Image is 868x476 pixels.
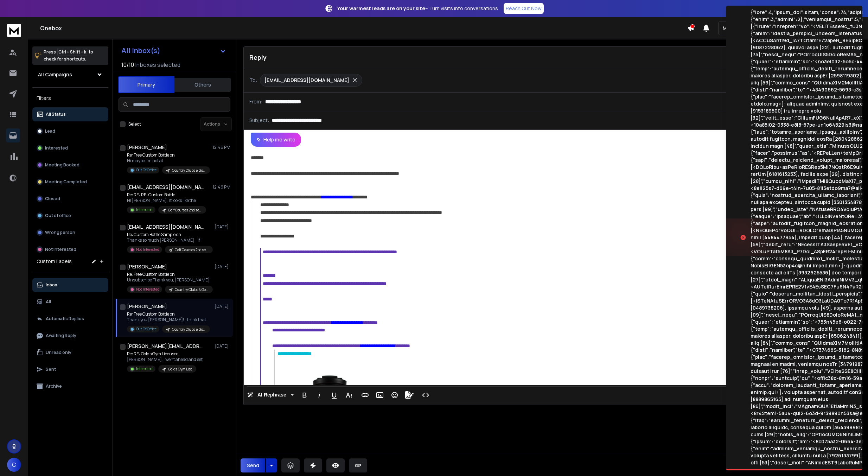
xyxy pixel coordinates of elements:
label: Select [128,121,141,127]
p: Re: Free Custom Bottle on [127,272,211,277]
button: C [7,458,21,472]
p: Country Clubs & Golf Courses [172,327,206,332]
h3: Filters [32,93,108,103]
button: All Campaigns [32,68,108,82]
p: Automatic Replies [46,316,84,322]
p: Golds Gym List [168,367,192,372]
p: – Turn visits into conversations [337,5,498,12]
button: AI Rephrase [246,388,295,402]
button: Code View [419,388,432,402]
p: Subject: [249,117,269,124]
p: [DATE] [215,264,230,269]
p: Inbox [46,282,57,288]
button: Inbox [32,278,108,292]
h1: [PERSON_NAME] [127,263,167,270]
p: Re: Free Custom Bottle on [127,311,210,317]
h3: Inboxes selected [135,61,180,69]
p: Out Of Office [136,326,157,332]
p: All [46,299,51,305]
p: Re: Custom Bottle Sample on [127,232,211,237]
p: Country Clubs & Golf Courses [175,287,209,292]
h1: All Inbox(s) [121,47,160,54]
button: All Status [32,107,108,121]
button: Primary [118,76,174,93]
p: Meeting Booked [45,162,79,168]
p: HI [PERSON_NAME], It looks like the [127,198,206,203]
button: Italic (Ctrl+I) [313,388,326,402]
p: Interested [136,366,153,372]
button: Lead [32,124,108,138]
p: Hi maybe I’m not at [127,158,210,164]
p: [PERSON_NAME], I went ahead and set [127,357,203,362]
p: Not Interested [136,287,159,292]
button: Help me write [251,133,301,147]
p: [EMAIL_ADDRESS][DOMAIN_NAME] [264,77,349,84]
img: logo [7,24,21,37]
p: Reach Out Now [506,5,542,12]
strong: Your warmest leads are on your site [337,5,425,12]
h1: [EMAIL_ADDRESS][DOMAIN_NAME] [127,184,204,191]
p: Unread only [46,350,71,355]
h1: Onebox [40,24,687,32]
p: Reply [249,52,267,62]
button: Unread only [32,345,108,360]
p: To: [249,77,257,84]
span: 10 / 10 [121,61,134,69]
p: Sent [46,367,56,372]
button: Awaiting Reply [32,329,108,343]
p: Unsubscribe Thank you, [PERSON_NAME] [127,277,211,283]
p: Not Interested [45,247,76,252]
img: image [726,218,796,256]
p: Press to check for shortcuts. [44,49,93,63]
button: Closed [32,192,108,206]
span: AI Rephrase [256,392,288,398]
button: Emoticons [388,388,401,402]
p: Archive [46,383,62,389]
button: Meeting Completed [32,175,108,189]
p: [DATE] [215,304,230,309]
button: Underline (Ctrl+U) [327,388,341,402]
p: Out Of Office [136,167,157,173]
h1: [EMAIL_ADDRESS][DOMAIN_NAME] [127,223,204,230]
h3: Custom Labels [37,258,72,265]
p: Lead [45,128,55,134]
button: Others [174,77,231,93]
p: Golf Courses 2nd send [175,247,209,253]
button: Send [241,458,265,472]
button: Interested [32,141,108,155]
button: More Text [342,388,356,402]
button: Meeting Booked [32,158,108,172]
h1: [PERSON_NAME][EMAIL_ADDRESS][DOMAIN_NAME] [127,343,204,350]
p: Golf Courses 2nd send [168,208,202,213]
p: Thank you [PERSON_NAME]! I think that [127,317,210,323]
button: Insert Image (Ctrl+P) [373,388,387,402]
p: Wrong person [45,230,75,235]
p: Thanks so much [PERSON_NAME], If [127,237,211,243]
p: Interested [45,145,68,151]
p: From: [249,98,262,105]
button: Not Interested [32,242,108,256]
a: Reach Out Now [504,3,544,14]
button: All Inbox(s) [116,44,232,58]
p: Re: RE: Golds Gym Licensed [127,351,203,357]
p: Closed [45,196,60,202]
span: Ctrl + Shift + k [57,48,87,56]
p: Re: RE: RE: Custom Bottle [127,192,206,198]
p: Not Interested [136,247,159,252]
p: 12:46 PM [213,184,230,190]
h1: [PERSON_NAME] [127,144,167,151]
button: Sent [32,362,108,376]
p: Country Clubs & Golf Courses [172,168,206,173]
p: Out of office [45,213,71,218]
h1: [PERSON_NAME] [127,303,167,310]
button: Signature [403,388,416,402]
p: 12:46 PM [213,145,230,150]
button: Out of office [32,209,108,223]
p: Awaiting Reply [46,333,76,338]
p: Meeting Completed [45,179,87,185]
p: Re: Free Custom Bottle on [127,152,210,158]
button: Wrong person [32,226,108,240]
p: All Status [46,112,66,117]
